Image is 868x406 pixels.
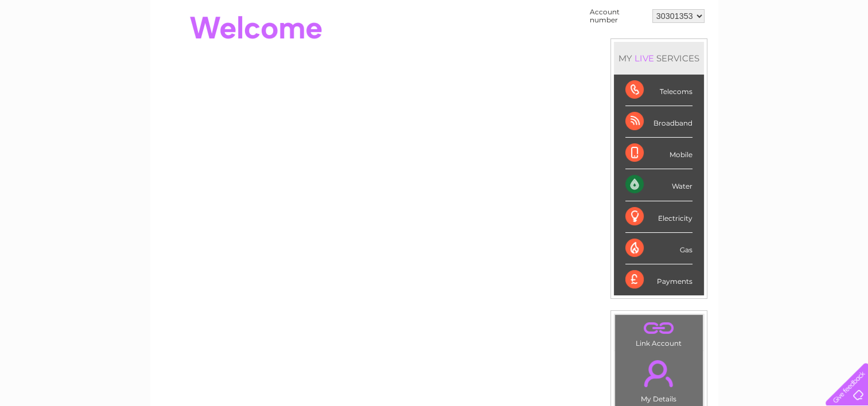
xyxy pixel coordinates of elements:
[768,49,785,57] a: Blog
[625,75,692,106] div: Telecoms
[830,49,857,57] a: Log out
[614,314,703,350] td: Link Account
[625,138,692,169] div: Mobile
[652,6,731,20] a: 0333 014 3131
[618,353,700,393] a: .
[614,42,704,75] div: MY SERVICES
[625,169,692,201] div: Water
[625,233,692,264] div: Gas
[587,5,649,27] td: Account number
[625,201,692,233] div: Electricity
[30,30,89,65] img: logo.png
[666,49,688,57] a: Water
[625,106,692,138] div: Broadband
[164,6,706,56] div: Clear Business is a trading name of Verastar Limited (registered in [GEOGRAPHIC_DATA] No. 3667643...
[632,53,656,64] div: LIVE
[727,49,761,57] a: Telecoms
[792,49,820,57] a: Contact
[618,318,700,338] a: .
[695,49,720,57] a: Energy
[625,264,692,295] div: Payments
